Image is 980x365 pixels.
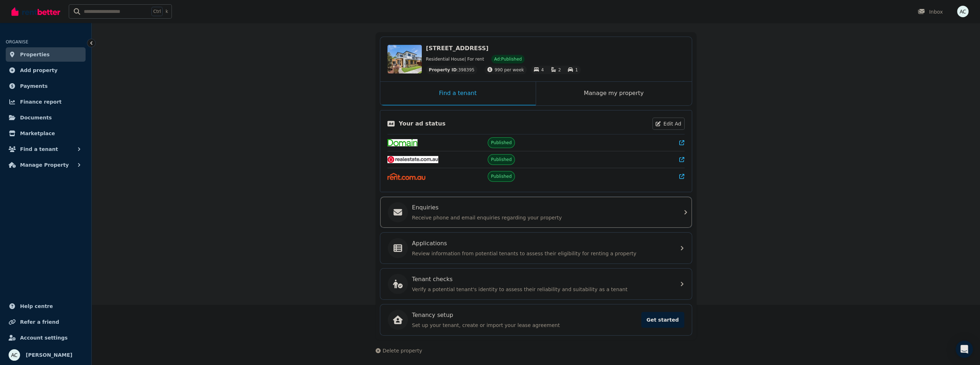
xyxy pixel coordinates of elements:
img: Rent.com.au [387,173,426,180]
a: Edit Ad [652,118,685,130]
p: Verify a potential tenant's identity to assess their reliability and suitability as a tenant [412,286,671,293]
a: Properties [6,47,86,62]
span: Properties [20,50,50,59]
a: Account settings [6,331,86,345]
a: Tenant checksVerify a potential tenant's identity to assess their reliability and suitability as ... [380,269,692,299]
a: ApplicationsReview information from potential tenants to assess their eligibility for renting a p... [380,233,692,264]
span: Manage Property [20,161,69,169]
span: Documents [20,113,52,122]
a: Payments [6,79,86,93]
p: Tenant checks [412,275,453,284]
span: 990 per week [494,67,524,72]
span: Published [491,140,512,146]
div: Manage my property [536,82,692,105]
img: Alister Cole [957,6,969,17]
span: Ctrl [151,7,163,16]
span: Delete property [383,347,422,354]
span: 1 [575,67,578,72]
span: ORGANISE [6,39,28,44]
span: k [165,9,168,14]
a: Add property [6,63,86,77]
a: Tenancy setupSet up your tenant, create or import your lease agreementGet started [380,304,692,335]
img: Domain.com.au [387,139,417,146]
a: Documents [6,110,86,125]
span: Published [491,174,512,179]
div: Find a tenant [380,82,536,105]
span: Help centre [20,302,53,311]
span: Add property [20,66,58,75]
button: Delete property [376,347,422,354]
span: Published [491,157,512,162]
span: Residential House | For rent [426,56,484,62]
a: Refer a friend [6,315,86,329]
div: Inbox [918,8,943,15]
span: Find a tenant [20,145,58,153]
span: Marketplace [20,129,55,138]
p: Receive phone and email enquiries regarding your property [412,214,671,221]
p: Your ad status [399,119,445,128]
span: [STREET_ADDRESS] [426,45,489,52]
span: [PERSON_NAME] [26,351,72,359]
span: Ad: Published [494,56,522,62]
p: Set up your tenant, create or import your lease agreement [412,322,637,329]
span: Refer a friend [20,318,59,326]
span: Finance report [20,98,62,106]
p: Review information from potential tenants to assess their eligibility for renting a property [412,250,671,257]
a: EnquiriesReceive phone and email enquiries regarding your property [380,197,692,228]
a: Help centre [6,299,86,313]
button: Manage Property [6,158,86,172]
div: Open Intercom Messenger [956,341,973,358]
a: Finance report [6,95,86,109]
p: Enquiries [412,203,439,212]
img: RealEstate.com.au [387,156,439,163]
p: Applications [412,239,447,248]
img: Alister Cole [9,349,20,361]
p: Tenancy setup [412,311,453,319]
button: Find a tenant [6,142,86,156]
a: Marketplace [6,126,86,141]
span: Account settings [20,333,68,342]
span: Property ID [429,67,457,73]
span: 4 [541,67,544,72]
span: 2 [558,67,561,72]
span: Get started [641,312,684,328]
img: RentBetter [11,6,60,17]
div: : 398395 [426,66,478,74]
span: Payments [20,82,48,90]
